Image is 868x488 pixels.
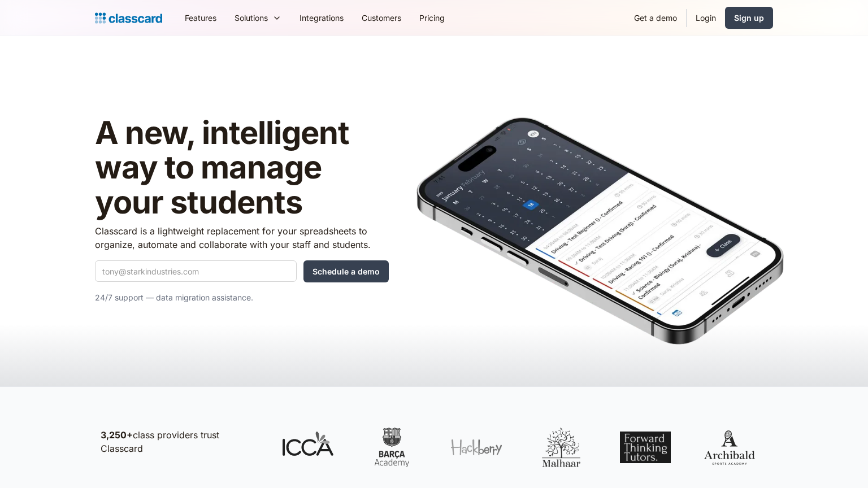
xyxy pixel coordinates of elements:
div: Sign up [734,12,764,24]
a: Login [687,5,725,30]
a: Pricing [410,5,454,30]
strong: 3,250+ [101,429,133,441]
p: class providers trust Classcard [101,428,259,455]
div: Solutions [235,12,268,24]
a: Get a demo [625,5,686,30]
p: Classcard is a lightweight replacement for your spreadsheets to organize, automate and collaborat... [95,224,389,251]
a: Customers [353,5,410,30]
input: tony@starkindustries.com [95,260,297,282]
a: home [95,10,162,26]
p: 24/7 support — data migration assistance. [95,291,389,304]
a: Sign up [725,7,773,29]
form: Quick Demo Form [95,260,389,282]
a: Features [176,5,225,30]
h1: A new, intelligent way to manage your students [95,116,389,220]
a: Integrations [290,5,353,30]
input: Schedule a demo [303,260,389,282]
div: Solutions [225,5,290,30]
